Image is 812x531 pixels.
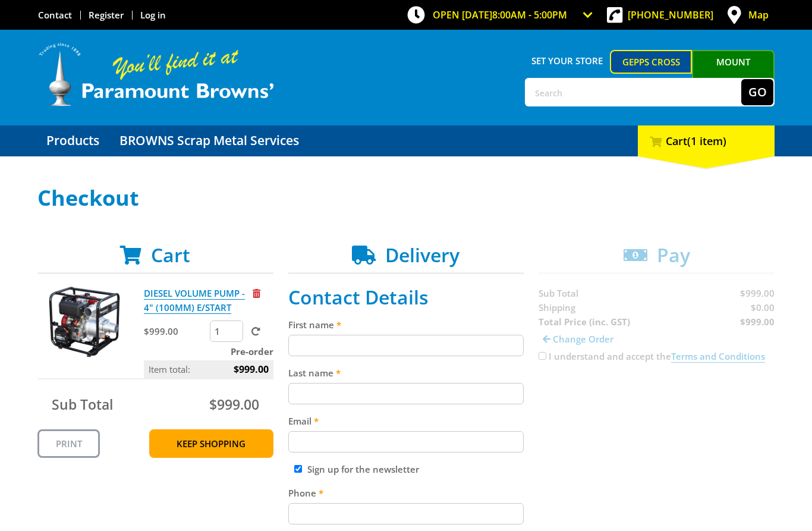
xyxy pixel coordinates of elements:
label: First name [288,318,524,332]
p: Pre-order [144,344,273,359]
img: Paramount Browns' [37,42,275,108]
a: Gepps Cross [610,50,693,74]
input: Search [526,79,741,105]
span: Set your store [525,50,610,71]
input: Please enter your email address. [288,431,524,453]
a: DIESEL VOLUME PUMP - 4" (100MM) E/START [144,287,245,314]
input: Please enter your last name. [288,383,524,404]
div: Cart [638,125,775,156]
a: Go to the Contact page [38,9,72,21]
a: Go to the BROWNS Scrap Metal Services page [111,125,308,156]
label: Sign up for the newsletter [307,463,419,475]
span: 8:00am - 5:00pm [492,8,567,21]
p: $999.00 [144,324,207,338]
span: OPEN [DATE] [433,8,567,21]
span: $999.00 [234,360,269,378]
button: Go [741,79,773,105]
a: Go to the Products page [37,125,108,156]
a: Keep Shopping [149,429,273,458]
span: (1 item) [687,134,726,148]
span: Sub Total [52,395,113,414]
label: Last name [288,366,524,380]
p: Item total: [144,360,273,378]
span: Cart [151,242,190,268]
a: Remove from cart [253,287,260,299]
h2: Contact Details [288,286,524,309]
a: Log in [140,9,166,21]
span: $999.00 [209,395,259,414]
a: Go to the registration page [89,9,124,21]
a: Print [37,429,100,458]
label: Phone [288,486,524,500]
label: Email [288,414,524,428]
a: Mount [PERSON_NAME] [692,50,775,95]
h1: Checkout [37,186,775,210]
input: Please enter your first name. [288,335,524,356]
img: DIESEL VOLUME PUMP - 4" (100MM) E/START [49,286,120,357]
input: Please enter your telephone number. [288,503,524,524]
span: Delivery [385,242,459,268]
